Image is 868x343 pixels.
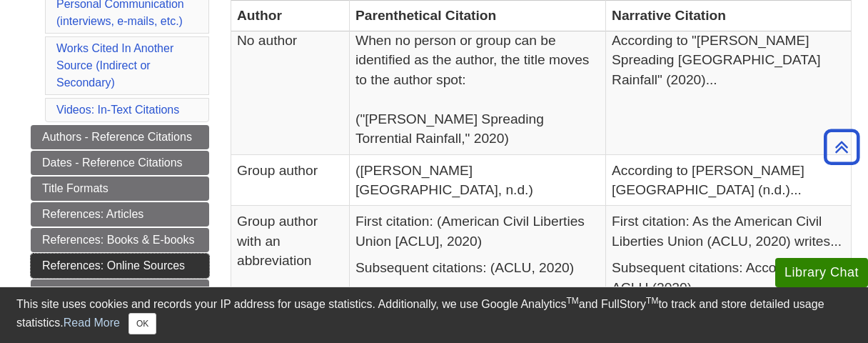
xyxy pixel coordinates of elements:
[31,254,209,278] a: References: Online Sources
[64,317,120,329] a: Read More
[646,296,658,306] sup: TM
[350,154,606,206] td: ([PERSON_NAME][GEOGRAPHIC_DATA], n.d.)
[31,202,209,227] a: References: Articles
[606,154,852,206] td: According to [PERSON_NAME][GEOGRAPHIC_DATA] (n.d.)...
[56,104,179,116] a: Videos: In-Text Citations
[31,125,209,149] a: Authors - Reference Citations
[231,25,350,155] td: No author
[612,212,845,251] p: First citation: As the American Civil Liberties Union (ACLU, 2020) writes...
[566,296,578,306] sup: TM
[775,258,868,287] button: Library Chat
[612,258,845,297] p: Subsequent citations: According to the ACLU (2020)...
[31,228,209,252] a: References: Books & E-books
[819,137,864,156] a: Back to Top
[31,177,209,201] a: Title Formats
[231,206,350,311] td: Group author with an abbreviation
[31,279,209,321] a: References: Films, Videos, TV Shows
[606,25,852,155] td: According to "[PERSON_NAME] Spreading [GEOGRAPHIC_DATA] Rainfall" (2020)...
[231,154,350,206] td: Group author
[350,25,606,155] td: When no person or group can be identified as the author, the title moves to the author spot: ("[P...
[16,296,852,334] div: This site uses cookies and records your IP address for usage statistics. Additionally, we use Goo...
[355,212,600,251] p: First citation: (American Civil Liberties Union [ACLU], 2020)
[56,42,173,89] a: Works Cited In Another Source (Indirect or Secondary)
[355,258,600,277] p: Subsequent citations: (ACLU, 2020)
[31,151,209,175] a: Dates - Reference Citations
[128,313,156,334] button: Close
